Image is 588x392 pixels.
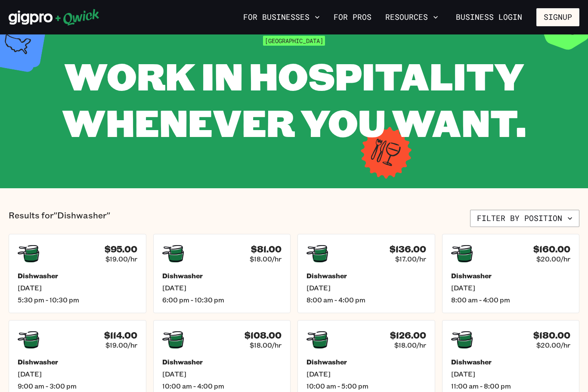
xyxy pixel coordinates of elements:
span: $18.00/hr [250,255,282,263]
span: 5:30 pm - 10:30 pm [18,296,137,304]
a: $95.00$19.00/hrDishwasher[DATE]5:30 pm - 10:30 pm [9,234,146,313]
span: $18.00/hr [394,341,426,349]
h4: $95.00 [105,244,137,255]
a: $160.00$20.00/hrDishwasher[DATE]8:00 am - 4:00 pm [442,234,580,313]
span: [DATE] [451,370,571,378]
a: Business Login [449,8,529,26]
h5: Dishwasher [18,358,137,366]
h4: $180.00 [533,330,570,341]
h5: Dishwasher [451,358,571,366]
span: $20.00/hr [536,341,570,349]
h5: Dishwasher [306,358,426,366]
h4: $126.00 [390,330,426,341]
h4: $108.00 [244,330,282,341]
h4: $160.00 [533,244,570,255]
span: [DATE] [306,283,426,292]
span: 10:00 am - 4:00 pm [162,382,282,390]
button: Signup [536,8,579,26]
span: $20.00/hr [536,255,570,263]
h5: Dishwasher [18,271,137,280]
button: Filter by position [470,210,579,227]
h5: Dishwasher [451,271,571,280]
span: 6:00 pm - 10:30 pm [162,296,282,304]
h4: $114.00 [104,330,137,341]
h5: Dishwasher [306,271,426,280]
span: [DATE] [162,370,282,378]
a: $81.00$18.00/hrDishwasher[DATE]6:00 pm - 10:30 pm [153,234,291,313]
h5: Dishwasher [162,358,282,366]
span: [DATE] [162,283,282,292]
button: Resources [382,10,442,25]
span: $19.00/hr [105,341,137,349]
span: 9:00 am - 3:00 pm [18,382,137,390]
span: [DATE] [306,370,426,378]
span: WORK IN HOSPITALITY WHENEVER YOU WANT. [62,51,526,147]
span: $17.00/hr [395,255,426,263]
h4: $136.00 [390,244,426,255]
h4: $81.00 [251,244,282,255]
button: For Businesses [240,10,323,25]
span: 8:00 am - 4:00 pm [451,296,571,304]
a: For Pros [330,10,375,25]
span: [DATE] [18,283,137,292]
span: [DATE] [451,283,571,292]
span: 11:00 am - 8:00 pm [451,382,571,390]
span: $19.00/hr [105,255,137,263]
span: [DATE] [18,370,137,378]
span: 8:00 am - 4:00 pm [306,296,426,304]
span: [GEOGRAPHIC_DATA] [263,36,325,46]
span: $18.00/hr [250,341,282,349]
span: 10:00 am - 5:00 pm [306,382,426,390]
h5: Dishwasher [162,271,282,280]
a: $136.00$17.00/hrDishwasher[DATE]8:00 am - 4:00 pm [297,234,435,313]
p: Results for "Dishwasher" [9,210,110,227]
